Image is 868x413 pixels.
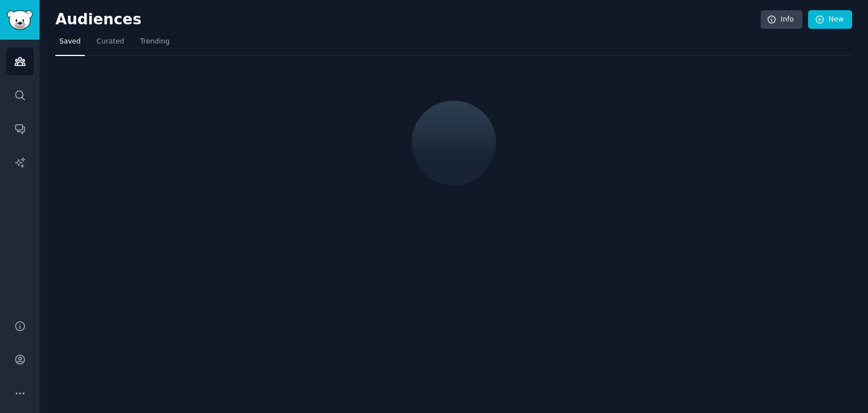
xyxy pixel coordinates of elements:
[7,10,33,30] img: GummySearch logo
[808,10,852,29] a: New
[93,33,128,56] a: Curated
[140,37,170,47] span: Trending
[761,10,802,29] a: Info
[59,37,81,47] span: Saved
[136,33,173,56] a: Trending
[55,11,761,29] h2: Audiences
[55,33,85,56] a: Saved
[97,37,124,47] span: Curated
